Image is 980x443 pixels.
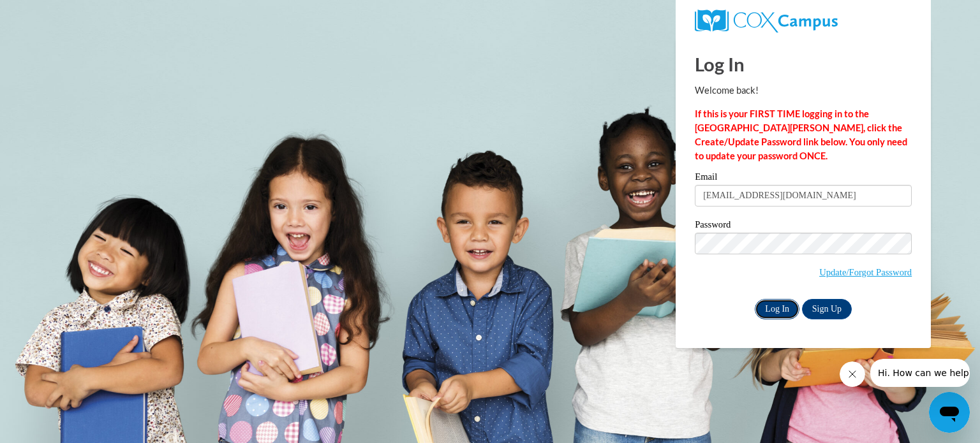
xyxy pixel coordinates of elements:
[695,10,838,33] img: COX Campus
[802,299,852,319] a: Sign Up
[929,392,970,433] iframe: Button to launch messaging window
[695,220,912,233] label: Password
[870,359,970,387] iframe: Message from company
[695,172,912,185] label: Email
[695,10,912,33] a: COX Campus
[8,9,103,19] span: Hi. How can we help?
[695,51,912,77] h1: Log In
[819,267,912,277] a: Update/Forgot Password
[755,299,799,319] input: Log In
[695,108,907,161] strong: If this is your FIRST TIME logging in to the [GEOGRAPHIC_DATA][PERSON_NAME], click the Create/Upd...
[840,361,865,387] iframe: Close message
[695,84,912,98] p: Welcome back!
